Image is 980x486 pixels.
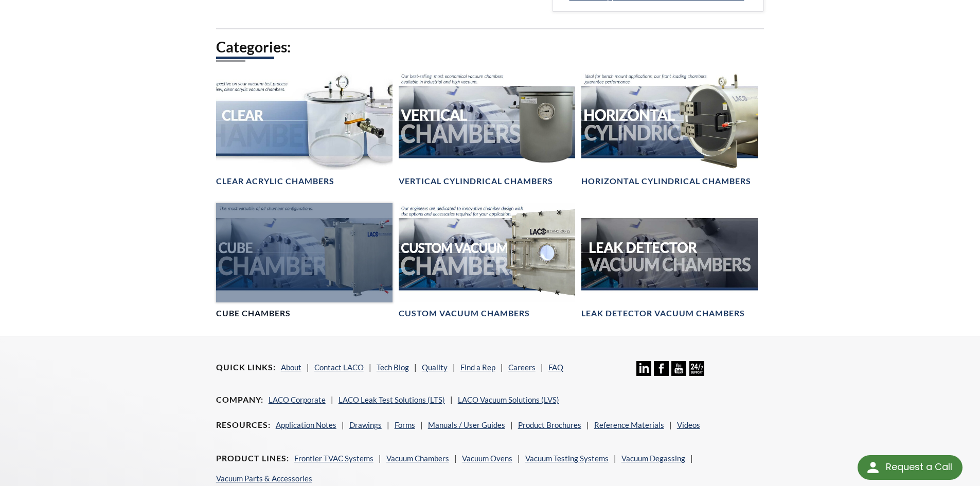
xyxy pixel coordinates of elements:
a: Custom Vacuum Chamber headerCustom Vacuum Chambers [399,203,575,319]
a: Leak Test Vacuum Chambers headerLeak Detector Vacuum Chambers [581,203,758,319]
a: Vacuum Testing Systems [525,454,609,463]
a: Contact LACO [314,363,364,372]
div: Request a Call [886,455,952,479]
h2: Categories: [216,38,764,57]
a: Quality [422,363,448,372]
a: LACO Vacuum Solutions (LVS) [458,395,559,404]
a: Drawings [349,420,382,429]
a: Frontier TVAC Systems [294,454,373,463]
a: Videos [677,420,700,429]
a: Vacuum Ovens [462,454,512,463]
a: Find a Rep [460,363,495,372]
a: Vertical Vacuum Chambers headerVertical Cylindrical Chambers [399,71,575,187]
a: Tech Blog [377,363,409,372]
h4: Vertical Cylindrical Chambers [399,176,553,187]
a: Vacuum Chambers [386,454,449,463]
h4: Quick Links [216,362,276,373]
a: Application Notes [276,420,336,429]
img: round button [865,459,881,476]
h4: Leak Detector Vacuum Chambers [581,308,745,319]
img: 24/7 Support Icon [689,361,704,376]
a: Careers [508,363,536,372]
h4: Resources [216,420,271,430]
a: Horizontal Cylindrical headerHorizontal Cylindrical Chambers [581,71,758,187]
a: Vacuum Parts & Accessories [216,474,312,483]
a: Clear Chambers headerClear Acrylic Chambers [216,71,393,187]
a: About [281,363,301,372]
h4: Clear Acrylic Chambers [216,176,334,187]
h4: Product Lines [216,453,289,464]
div: Request a Call [858,455,963,480]
h4: Company [216,394,263,405]
h4: Horizontal Cylindrical Chambers [581,176,751,187]
a: LACO Corporate [269,395,326,404]
h4: Custom Vacuum Chambers [399,308,530,319]
a: Product Brochures [518,420,581,429]
a: Cube Chambers headerCube Chambers [216,203,393,319]
a: 24/7 Support [689,368,704,377]
a: Forms [395,420,415,429]
h4: Cube Chambers [216,308,291,319]
a: FAQ [548,363,563,372]
a: Vacuum Degassing [621,454,685,463]
a: Reference Materials [594,420,664,429]
a: LACO Leak Test Solutions (LTS) [338,395,445,404]
a: Manuals / User Guides [428,420,505,429]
